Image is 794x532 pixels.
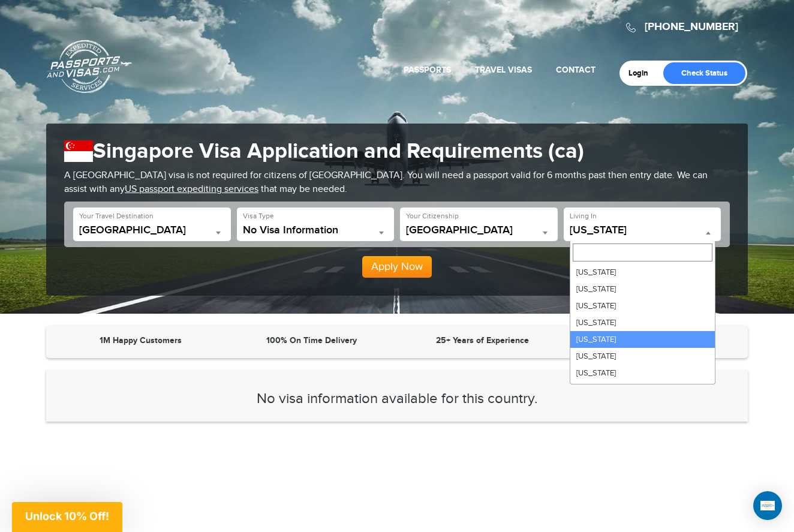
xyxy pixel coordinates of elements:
li: [US_STATE] [570,281,715,297]
li: [US_STATE] [570,381,715,398]
span: No Visa Information [243,224,389,236]
li: [US_STATE] [570,331,715,348]
a: US passport expediting services [125,184,258,195]
a: Contact [556,65,595,75]
span: No Visa Information [243,224,389,241]
a: Check Status [663,62,745,84]
strong: 1M Happy Customers [100,335,182,345]
button: Apply Now [362,256,432,278]
p: A [GEOGRAPHIC_DATA] visa is not required for citizens of [GEOGRAPHIC_DATA]. You will need a passp... [64,169,730,197]
strong: 25+ Years of Experience [436,335,529,345]
input: Search [573,244,712,262]
strong: 100% On Time Delivery [266,335,357,345]
span: Singapore [79,224,225,241]
li: [US_STATE] [570,314,715,331]
div: Unlock 10% Off! [12,502,122,532]
li: [US_STATE] [570,348,715,365]
li: [US_STATE] [570,365,715,381]
a: Travel Visas [475,65,532,75]
a: Passports [404,65,451,75]
label: Your Citizenship [406,211,459,221]
a: Login [628,68,657,78]
span: Iran [406,224,552,241]
span: Unlock 10% Off! [25,510,109,522]
span: California [570,224,715,236]
span: California [570,224,715,241]
label: Visa Type [243,211,274,221]
span: Iran [406,224,552,236]
label: Your Travel Destination [79,211,154,221]
h3: No visa information available for this country. [64,391,730,407]
a: [PHONE_NUMBER] [645,20,738,34]
span: Singapore [79,224,225,236]
div: Open Intercom Messenger [753,491,782,520]
label: Living In [570,211,597,221]
h1: Singapore Visa Application and Requirements (ca) [64,139,730,164]
li: [US_STATE] [570,264,715,281]
a: Passports & [DOMAIN_NAME] [47,40,132,94]
li: [US_STATE] [570,297,715,314]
